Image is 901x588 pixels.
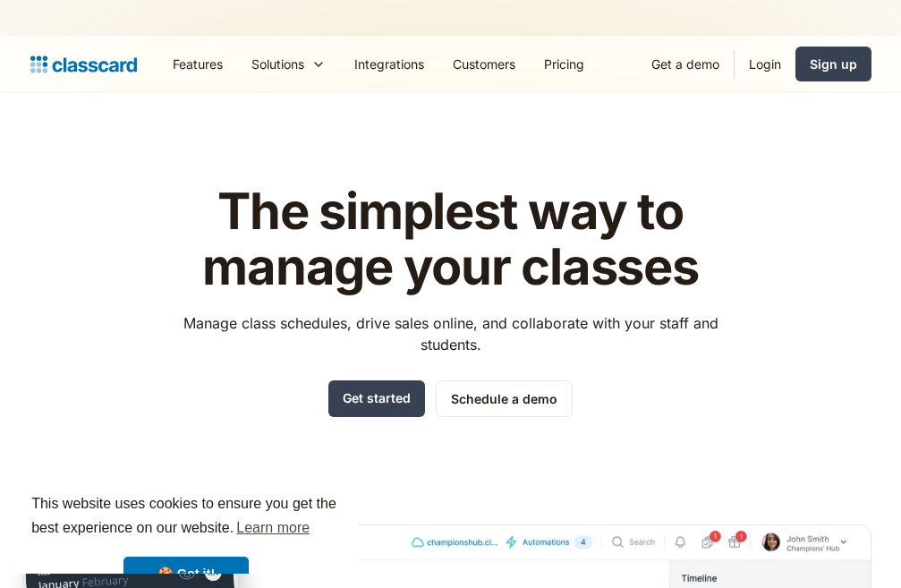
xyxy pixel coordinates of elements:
div: Solutions [237,44,340,84]
a: Features [158,44,237,84]
span: This website uses cookies to ensure you get the best experience on our website. [31,493,341,541]
div: Solutions [251,55,304,73]
a: learn more about cookies [234,515,312,541]
a: Customers [438,44,530,84]
a: Get a demo [637,44,734,84]
a: Pricing [530,44,599,84]
h1: The simplest way to manage your classes [166,184,735,294]
a: Login [735,44,795,84]
div: cookieconsent [14,476,358,574]
div: Sign up [810,55,857,73]
p: Manage class schedules, drive sales online, and collaborate with your staff and students. [166,312,735,355]
a: home [30,52,137,77]
a: Sign up [795,47,871,81]
a: Integrations [340,44,438,84]
a: Get started [328,380,425,417]
a: Schedule a demo [436,380,573,417]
